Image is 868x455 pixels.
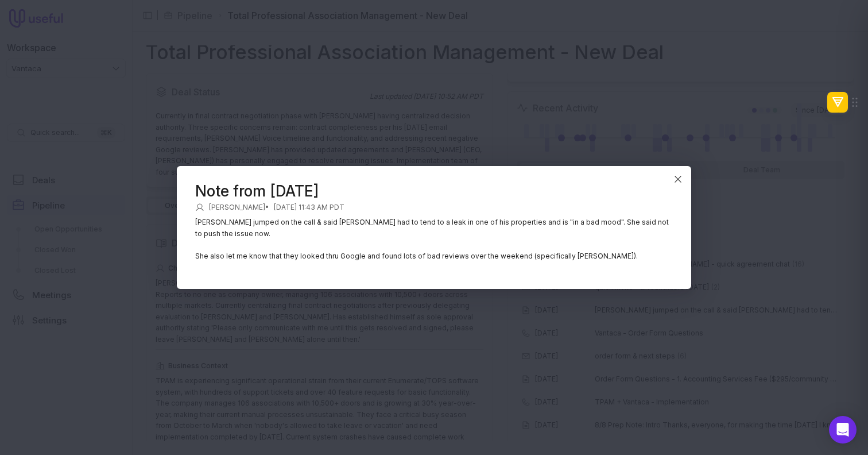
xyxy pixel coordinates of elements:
[274,203,344,212] time: [DATE] 11:43 AM PDT
[195,203,673,212] div: [PERSON_NAME] •
[195,184,673,198] header: Note from [DATE]
[669,171,687,188] button: Close
[195,250,673,262] p: She also let me know that they looked thru Google and found lots of bad reviews over the weekend ...
[195,217,673,239] p: [PERSON_NAME] jumped on the call & said [PERSON_NAME] had to tend to a leak in one of his propert...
